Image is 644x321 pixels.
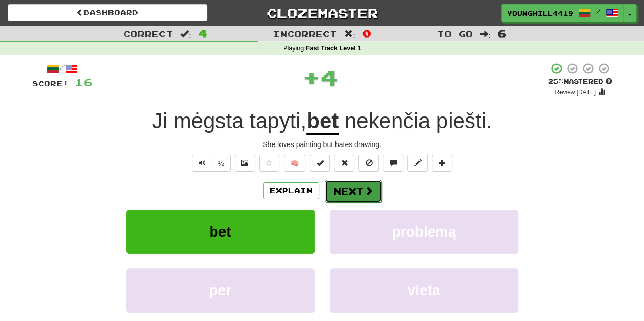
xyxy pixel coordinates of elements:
[32,62,92,75] div: /
[383,155,403,172] button: Discuss sentence (alt+u)
[596,8,601,15] span: /
[8,4,207,21] a: Dashboard
[330,210,518,254] button: problemą
[480,30,491,38] span: :
[152,109,306,133] span: ,
[330,268,518,312] button: vieta
[126,268,315,312] button: per
[437,28,472,39] span: To go
[180,30,191,38] span: :
[555,89,596,96] small: Review: [DATE]
[339,109,492,133] span: .
[126,210,315,254] button: bet
[263,182,319,199] button: Explain
[302,62,320,93] span: +
[325,180,382,203] button: Next
[259,155,279,172] button: Favorite sentence (alt+f)
[344,30,355,38] span: :
[192,155,212,172] button: Play sentence audio (ctl+space)
[345,109,430,133] span: nekenčia
[222,4,422,22] a: Clozemaster
[407,155,428,172] button: Edit sentence (alt+d)
[501,4,624,22] a: YoungHill4419 /
[284,155,305,172] button: 🧠
[408,282,440,298] span: vieta
[358,155,379,172] button: Ignore sentence (alt+i)
[190,155,231,172] div: Text-to-speech controls
[209,282,232,298] span: per
[32,79,69,88] span: Score:
[310,155,330,172] button: Set this sentence to 100% Mastered (alt+m)
[210,224,231,240] span: bet
[199,27,207,39] span: 4
[362,27,371,39] span: 0
[32,139,612,150] div: She loves painting but hates drawing.
[507,9,573,18] span: YoungHill4419
[306,45,361,52] strong: Fast Track Level 1
[432,155,452,172] button: Add to collection (alt+a)
[498,27,507,39] span: 6
[123,28,173,39] span: Correct
[75,76,92,89] span: 16
[212,155,231,172] button: ½
[249,109,300,133] span: tapyti
[548,77,612,86] div: Mastered
[391,224,456,240] span: problemą
[273,28,337,39] span: Incorrect
[334,155,354,172] button: Reset to 0% Mastered (alt+r)
[235,155,255,172] button: Show image (alt+x)
[152,109,167,133] span: Ji
[548,77,564,85] span: 25 %
[320,65,338,90] span: 4
[306,109,339,135] u: bet
[174,109,244,133] span: mėgsta
[436,109,486,133] span: piešti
